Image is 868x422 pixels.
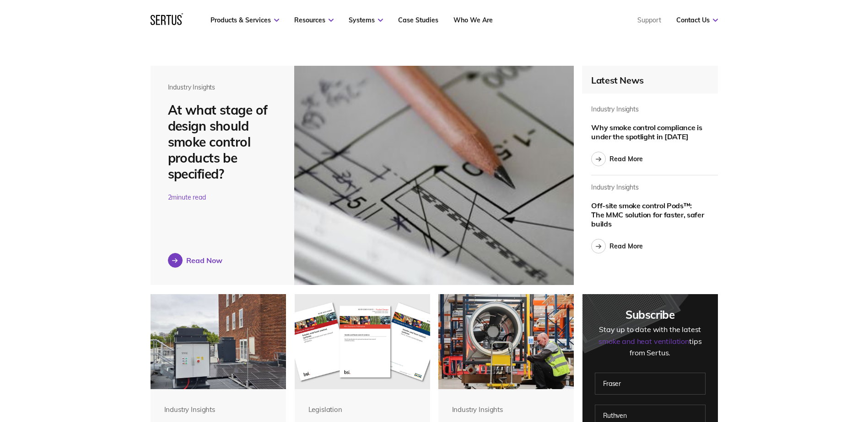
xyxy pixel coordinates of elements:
div: Subscribe [595,308,706,322]
input: First name** [595,373,706,395]
div: Industry Insights [164,405,273,414]
a: Who We Are [453,16,493,24]
div: Stay up to date with the latest tips from Sertus. [595,324,706,359]
div: Off-site smoke control Pods™: The MMC solution for faster, safer builds [591,201,705,228]
a: Products & Services [210,16,279,24]
a: Support [637,16,661,24]
div: At what stage of design should smoke control products be specified? [168,102,277,182]
iframe: Chat Widget [822,378,868,422]
a: Case Studies [398,16,438,24]
div: Industry Insights [591,183,639,191]
span: smoke and heat ventilation [598,337,689,346]
a: Resources [294,16,334,24]
div: 2 minute read [168,193,277,201]
a: Read Now [168,253,222,268]
div: Latest News [591,74,708,86]
div: Read Now [186,256,222,265]
a: Read More [591,239,643,253]
div: Read More [609,242,643,250]
div: Industry Insights [452,405,561,414]
a: Read More [591,152,643,166]
div: Why smoke control compliance is under the spotlight in [DATE] [591,123,705,141]
div: Read More [609,155,643,163]
div: Industry Insights [591,105,639,113]
a: Systems [349,16,383,24]
div: Legislation [308,405,417,414]
div: Industry Insights [168,83,277,91]
a: Contact Us [676,16,718,24]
